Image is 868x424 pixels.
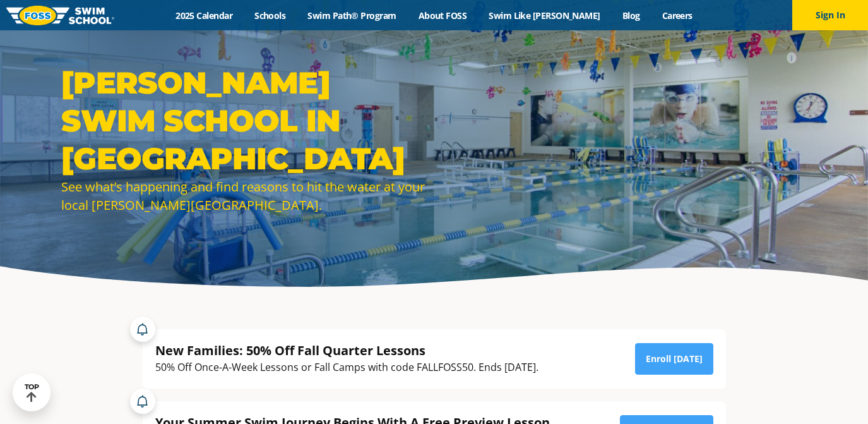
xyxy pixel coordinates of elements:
div: TOP [25,383,39,403]
div: See what’s happening and find reasons to hit the water at your local [PERSON_NAME][GEOGRAPHIC_DATA]. [61,178,427,214]
div: 50% Off Once-A-Week Lessons or Fall Camps with code FALLFOSS50. Ends [DATE]. [155,359,538,376]
h1: [PERSON_NAME] Swim School in [GEOGRAPHIC_DATA] [61,64,427,178]
a: Swim Like [PERSON_NAME] [478,9,612,21]
img: FOSS Swim School Logo [6,6,114,25]
a: Schools [244,9,297,21]
a: Careers [651,9,703,21]
a: Blog [611,9,651,21]
div: New Families: 50% Off Fall Quarter Lessons [155,342,538,359]
a: 2025 Calendar [165,9,244,21]
a: Swim Path® Program [297,9,407,21]
a: Enroll [DATE] [635,343,713,375]
a: About FOSS [407,9,478,21]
